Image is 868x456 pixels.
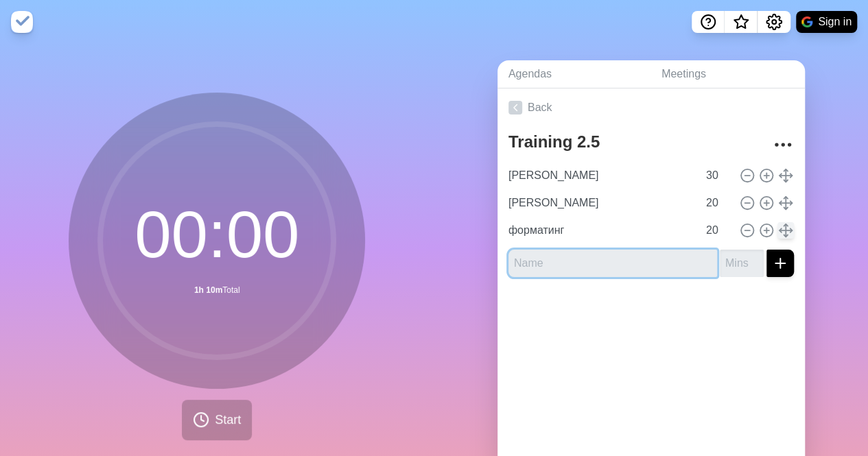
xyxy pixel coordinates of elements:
[497,88,805,127] a: Back
[503,217,698,244] input: Name
[796,11,857,33] button: Sign in
[215,411,241,429] span: Start
[758,11,790,33] button: Settings
[692,11,725,33] button: Help
[701,217,734,244] input: Mins
[701,189,734,217] input: Mins
[508,250,717,277] input: Name
[497,60,650,88] a: Agendas
[701,162,734,189] input: Mins
[650,60,805,88] a: Meetings
[801,16,812,27] img: google logo
[725,11,758,33] button: What’s new
[769,131,797,158] button: More
[503,162,698,189] input: Name
[11,11,33,33] img: timeblocks logo
[503,189,698,217] input: Name
[182,400,252,440] button: Start
[720,250,764,277] input: Mins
